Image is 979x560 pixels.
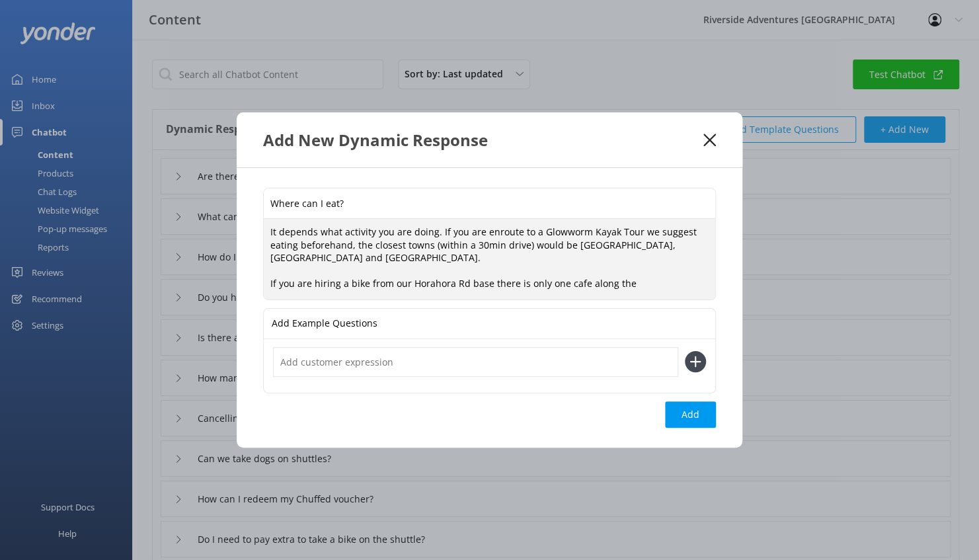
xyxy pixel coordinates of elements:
input: Add customer expression [273,347,678,377]
div: Add New Dynamic Response [263,129,703,151]
button: Close [703,134,716,147]
textarea: It depends what activity you are doing. If you are enroute to a Glowworm Kayak Tour we suggest ea... [264,219,715,300]
input: Type a new question... [264,188,715,218]
button: Add [665,401,716,428]
p: Add Example Questions [272,309,377,339]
